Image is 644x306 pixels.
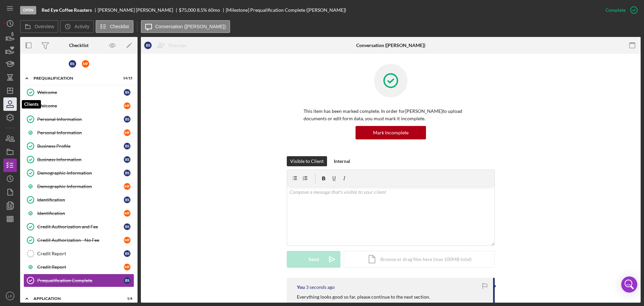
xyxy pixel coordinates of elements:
[373,126,409,139] div: Mark Incomplete
[330,156,354,166] button: Internal
[124,102,130,109] div: M F
[124,143,130,149] div: B S
[23,126,134,139] a: Personal InformationMF
[34,76,116,80] div: Prequalification
[23,233,134,247] a: Credit Authorization - No FeeMF
[37,197,124,203] div: Identification
[124,250,130,257] div: B S
[23,247,134,260] a: Credit ReportBS
[35,24,54,29] label: Overview
[37,251,124,256] div: Credit Report
[37,184,124,189] div: Demographic Information
[124,237,130,244] div: M F
[306,285,335,290] time: 2025-09-27 22:01
[226,7,346,13] div: [Milestone] Prequalification Complete ([PERSON_NAME])
[37,237,124,243] div: Credit Authorization - No Fee
[120,76,132,80] div: 14 / 15
[290,156,324,166] div: Visible to Client
[20,6,36,14] div: Open
[69,43,89,48] div: Checklist
[179,7,196,13] span: $75,000
[74,24,89,29] label: Activity
[23,166,134,180] a: Demographic InformationBS
[124,156,130,163] div: B S
[37,157,124,162] div: Business Information
[356,43,425,48] div: Conversation ([PERSON_NAME])
[124,170,130,176] div: B S
[3,289,17,303] button: LR
[141,20,230,33] button: Conversation ([PERSON_NAME])
[69,60,76,68] div: B S
[309,251,319,268] div: Send
[110,24,129,29] label: Checklist
[124,116,130,123] div: B S
[37,130,124,135] div: Personal Information
[334,156,350,166] div: Internal
[34,297,116,301] div: Application
[23,193,134,207] a: IdentificationBS
[155,24,226,29] label: Conversation ([PERSON_NAME])
[8,294,12,298] text: LR
[141,39,193,52] button: BSReassign
[297,293,430,301] p: Everything looks good so far, please continue to the next section.
[23,99,134,113] a: WelcomeMF
[98,7,179,13] div: [PERSON_NAME] [PERSON_NAME]
[208,7,220,13] div: 60 mo
[37,264,124,270] div: Credit Report
[124,183,130,190] div: M F
[23,274,134,287] a: Prequalification CompleteBS
[23,220,134,233] a: Credit Authorization and FeeBS
[124,264,130,270] div: M F
[599,3,641,17] button: Complete
[23,260,134,274] a: Credit ReportMF
[621,276,637,293] div: Open Intercom Messenger
[82,60,89,68] div: M F
[37,143,124,149] div: Business Profile
[37,211,124,216] div: Identification
[23,180,134,193] a: Demographic InformationMF
[23,153,134,166] a: Business InformationBS
[124,223,130,230] div: B S
[124,277,130,284] div: B S
[124,129,130,136] div: M F
[168,39,186,52] div: Reassign
[23,113,134,126] a: Personal InformationBS
[60,20,94,33] button: Activity
[287,251,340,268] button: Send
[37,103,124,108] div: Welcome
[605,3,626,17] div: Complete
[120,297,132,301] div: 1 / 6
[144,42,152,49] div: B S
[297,285,305,290] div: You
[23,86,134,99] a: WelcomeBS
[124,196,130,203] div: B S
[37,278,124,283] div: Prequalification Complete
[37,90,124,95] div: Welcome
[356,126,426,139] button: Mark Incomplete
[304,107,478,123] p: This item has been marked complete. In order for [PERSON_NAME] to upload documents or edit form d...
[96,20,133,33] button: Checklist
[197,7,207,13] div: 8.5 %
[20,20,58,33] button: Overview
[37,117,124,122] div: Personal Information
[23,139,134,153] a: Business ProfileBS
[124,89,130,96] div: B S
[23,207,134,220] a: IdentificationMF
[37,224,124,229] div: Credit Authorization and Fee
[37,170,124,176] div: Demographic Information
[124,210,130,217] div: M F
[42,7,92,13] b: Red Eye Coffee Roasters
[287,156,327,166] button: Visible to Client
